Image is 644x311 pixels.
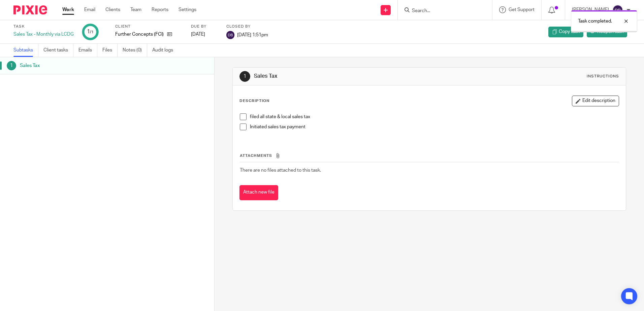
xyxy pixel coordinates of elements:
a: Team [130,6,141,13]
div: 1 [87,28,94,36]
div: Sales Tax - Monthly via LCDG [13,31,74,38]
div: 1 [7,61,16,70]
h1: Sales Tax [20,61,145,71]
p: Description [239,98,269,104]
span: There are no files attached to this task. [240,168,321,173]
button: Edit description [572,96,619,106]
h1: Sales Tax [254,73,444,80]
a: Client tasks [43,44,73,57]
a: Files [102,44,118,57]
span: [DATE] 1:51pm [237,32,268,37]
a: Settings [179,6,196,13]
p: filed all state & local sales tax [250,113,618,120]
img: Pixie [13,5,47,14]
p: Initiated sales tax payment [250,124,618,130]
a: Notes (0) [123,44,147,57]
img: svg%3E [612,5,623,15]
p: Further Concepts (FCI) [115,31,164,38]
div: Instructions [587,74,619,79]
a: Emails [78,44,97,57]
div: [DATE] [191,31,218,38]
span: Attachments [240,154,272,158]
a: Clients [105,6,120,13]
div: 1 [239,71,250,82]
a: Email [84,6,95,13]
p: Task completed. [578,18,612,25]
label: Due by [191,24,218,29]
a: Work [62,6,74,13]
a: Reports [152,6,168,13]
button: Attach new file [239,185,278,200]
a: Subtasks [13,44,38,57]
small: /1 [90,30,94,34]
label: Client [115,24,183,29]
img: svg%3E [226,31,234,39]
label: Task [13,24,74,29]
label: Closed by [226,24,268,29]
a: Audit logs [152,44,178,57]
